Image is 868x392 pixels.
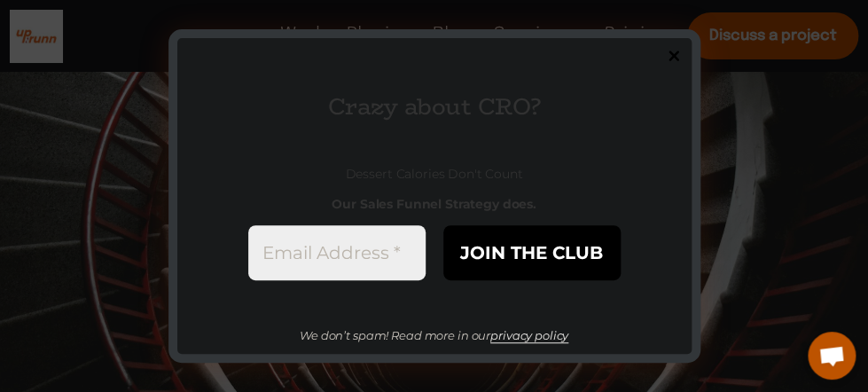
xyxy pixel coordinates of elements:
[248,225,426,280] input: Email Address *
[300,328,568,342] span: We don’t spam! Read more in our
[490,328,568,342] a: privacy policy
[808,332,856,380] a: Open chat
[443,225,621,280] input: JOIN THE CLUB
[186,166,683,184] p: Dessert Calories Don't Count
[665,47,683,65] input: Close
[328,89,541,124] span: Crazy about CRO?
[332,196,536,212] strong: Our Sales Funnel Strategy does.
